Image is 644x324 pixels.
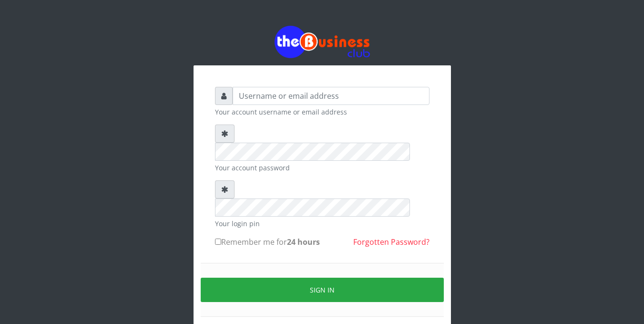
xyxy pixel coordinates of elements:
[215,219,429,229] small: Your login pin
[215,107,429,117] small: Your account username or email address
[215,163,429,173] small: Your account password
[215,236,320,248] label: Remember me for
[215,239,221,245] input: Remember me for24 hours
[287,237,320,247] b: 24 hours
[201,278,444,302] button: Sign in
[353,237,429,247] a: Forgotten Password?
[233,87,429,105] input: Username or email address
